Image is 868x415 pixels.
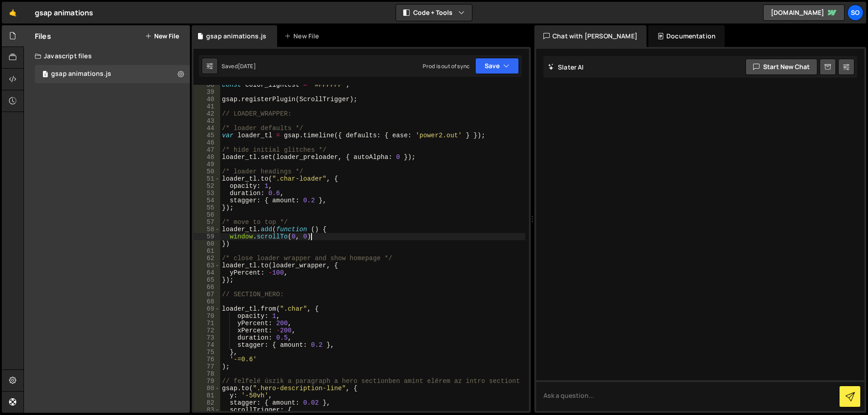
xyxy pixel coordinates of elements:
div: 56 [193,211,220,219]
div: 73 [193,334,220,341]
div: 83 [193,406,220,414]
div: 74 [193,341,220,349]
div: 76 [193,356,220,363]
button: Start new chat [745,59,817,75]
div: 39 [193,89,220,96]
div: 38 [193,81,220,89]
div: 51 [193,175,220,182]
div: 77 [193,363,220,370]
div: Saved [222,62,256,70]
div: 79 [193,378,220,385]
div: 55 [193,204,220,211]
div: 46 [193,139,220,146]
div: Prod is out of sync [423,62,470,70]
div: 78 [193,370,220,378]
a: 🤙 [2,2,24,23]
div: 54 [193,197,220,204]
div: 49 [193,161,220,168]
h2: Files [35,31,51,41]
div: [DATE] [238,62,256,70]
div: gsap animations.js [51,70,111,78]
div: 53 [193,190,220,197]
div: 60 [193,240,220,247]
div: 71 [193,320,220,327]
div: 63 [193,262,220,269]
span: 1 [42,71,48,79]
div: 40 [193,96,220,103]
div: 50 [193,168,220,175]
h2: Slater AI [548,63,584,71]
div: 62 [193,255,220,262]
div: 57 [193,219,220,226]
div: 45 [193,132,220,139]
div: 13640/34803.js [35,65,190,83]
div: 58 [193,226,220,233]
div: Documentation [648,25,725,47]
div: 59 [193,233,220,240]
div: 75 [193,349,220,356]
div: New File [284,32,322,41]
div: Javascript files [24,47,190,65]
button: Code + Tools [396,5,472,21]
div: 64 [193,269,220,276]
button: Save [475,58,519,74]
div: 65 [193,276,220,284]
div: 61 [193,247,220,255]
div: 41 [193,103,220,110]
div: 43 [193,117,220,125]
div: Chat with [PERSON_NAME] [534,25,646,47]
div: 67 [193,291,220,298]
div: gsap animations.js [206,32,266,41]
div: 66 [193,284,220,291]
div: 68 [193,298,220,305]
div: 69 [193,305,220,312]
div: gsap animations [35,7,93,18]
a: so [847,5,863,21]
div: 47 [193,146,220,154]
div: 52 [193,182,220,190]
div: 48 [193,154,220,161]
div: 81 [193,392,220,399]
div: 72 [193,327,220,334]
div: 44 [193,125,220,132]
div: 80 [193,385,220,392]
div: 70 [193,312,220,320]
button: New File [145,33,179,40]
div: 82 [193,399,220,406]
a: [DOMAIN_NAME] [763,5,844,21]
div: 42 [193,110,220,117]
